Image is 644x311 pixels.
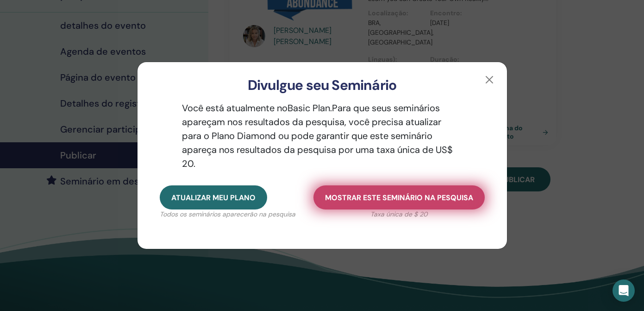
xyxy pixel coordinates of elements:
[152,77,492,94] h3: Divulgue seu Seminário
[313,185,485,209] button: Mostrar este seminário na pesquisa
[325,193,473,203] span: Mostrar este seminário na pesquisa
[613,279,635,302] div: Open Intercom Messenger
[160,209,295,219] p: Todos os seminários aparecerão na pesquisa
[313,209,485,219] p: Taxa única de $ 20
[160,101,485,171] p: Você está atualmente no Basic Plan. Para que seus seminários apareçam nos resultados da pesquisa,...
[171,193,256,203] span: Atualizar meu plano
[160,185,267,209] button: Atualizar meu plano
